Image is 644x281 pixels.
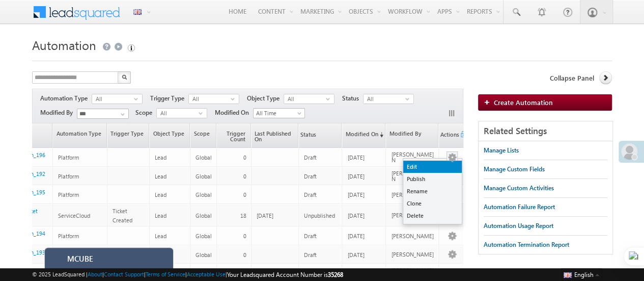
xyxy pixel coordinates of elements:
div: [PERSON_NAME] N [391,267,434,278]
a: Last Published On [251,123,298,147]
span: Status [342,94,363,103]
span: Automation Type [40,94,92,103]
span: Object Type [247,94,284,103]
span: 0 [243,154,246,161]
span: (sorted descending) [378,131,383,139]
a: About [88,271,102,277]
span: 0 [243,191,246,198]
span: All [92,94,134,104]
img: Search [122,74,127,80]
span: Global [195,173,212,180]
span: All [189,94,231,104]
span: Platform [58,173,79,180]
a: Automation Failure Report [484,198,555,216]
div: [PERSON_NAME] [391,233,434,239]
div: [PERSON_NAME] [391,212,434,218]
span: Draft [304,154,317,161]
span: All [284,94,326,104]
span: [DATE] [347,173,364,180]
span: Scope [190,123,216,147]
span: Lead [155,154,166,161]
span: select [134,96,142,101]
span: [DATE] [347,154,364,161]
span: Your Leadsquared Account Number is [227,271,343,278]
div: [PERSON_NAME] N [391,170,434,182]
span: 0 [243,233,246,239]
span: [DATE] [347,233,364,239]
div: MCUBE [67,254,166,268]
span: Automation [32,37,96,53]
div: [PERSON_NAME] [391,251,434,257]
span: Actions [439,124,459,147]
span: Lead [155,212,166,219]
div: [PERSON_NAME] N [391,151,434,163]
span: [DATE] [347,251,364,258]
a: Rename [403,185,462,197]
span: Draft [304,191,317,198]
span: All [157,109,199,118]
span: Lead [155,233,166,239]
span: English [574,271,594,278]
span: select [326,96,334,101]
span: Create Automation [494,98,553,107]
a: Manage Lists [484,141,519,160]
a: Automation Termination Report [484,236,569,254]
span: Platform [58,191,79,198]
a: Contact Support [104,271,144,277]
div: Related Settings [479,121,612,141]
span: All [363,94,405,104]
span: Lead [155,191,166,198]
span: Global [195,154,212,161]
a: Automation Type [53,123,106,147]
span: Draft [304,173,317,180]
span: Draft [304,251,317,258]
a: Edit [403,161,462,173]
div: Manage Lists [484,146,519,155]
span: Status [299,124,316,147]
span: Modified By [40,108,77,117]
span: Collapse Panel [550,73,594,83]
span: Scope [135,108,156,117]
a: All Time [253,108,305,118]
span: select [405,96,413,101]
span: Platform [58,154,79,161]
div: Manage Custom Activities [484,184,554,193]
span: [DATE] [347,212,364,219]
span: 0 [243,173,246,180]
span: Draft [304,233,317,239]
img: add_icon.png [484,99,494,105]
a: Clone [403,197,462,210]
span: 18 [240,212,246,219]
a: Delete [403,210,462,222]
div: Automation Termination Report [484,240,569,249]
span: [DATE] [257,212,273,219]
a: Modified On(sorted descending) [342,123,385,147]
span: 0 [243,251,246,258]
a: Object Type [150,123,189,147]
span: ServiceCloud [58,212,90,219]
a: Trigger Type [107,123,149,147]
a: Trigger Count [217,123,250,147]
a: Manage Custom Activities [484,179,554,197]
div: [PERSON_NAME] [391,192,434,197]
span: [DATE] [347,191,364,198]
span: Global [195,233,212,239]
span: © 2025 LeadSquared | | | | | [32,270,343,279]
a: Manage Custom Fields [484,160,545,178]
span: Ticket Created [113,208,132,223]
span: Lead [155,173,166,180]
span: select [231,96,239,101]
span: Platform [58,233,79,239]
a: Automation Usage Report [484,217,553,235]
a: Show All Items [115,109,128,119]
span: Global [195,191,212,198]
a: Acceptable Use [187,271,226,277]
div: Manage Custom Fields [484,165,545,174]
span: Global [195,212,212,219]
span: Trigger Type [150,94,188,103]
span: Modified On [215,108,253,117]
a: Modified By [386,123,438,147]
a: Publish [403,173,462,185]
span: select [199,111,207,115]
span: 35268 [328,271,343,278]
